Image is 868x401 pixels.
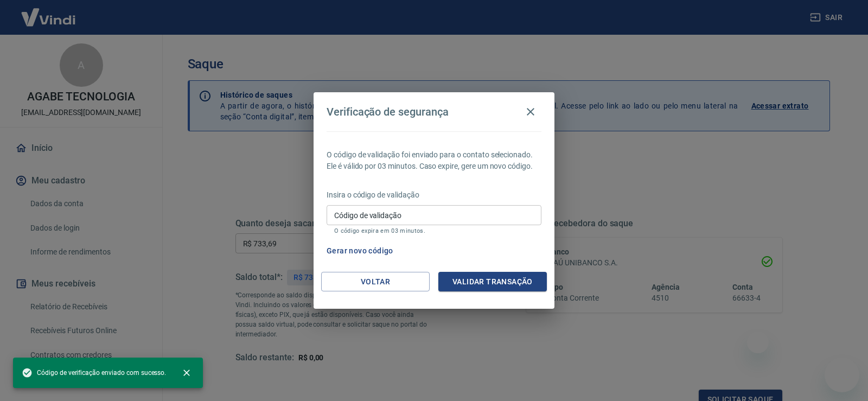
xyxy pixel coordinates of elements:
[334,227,534,234] p: O código expira em 03 minutos.
[22,367,166,378] span: Código de verificação enviado com sucesso.
[438,272,547,292] button: Validar transação
[747,332,769,353] iframe: Fechar mensagem
[321,272,430,292] button: Voltar
[322,241,398,261] button: Gerar novo código
[327,189,541,201] p: Insira o código de validação
[327,105,449,118] h4: Verificação de segurança
[175,361,199,385] button: close
[327,149,541,172] p: O código de validação foi enviado para o contato selecionado. Ele é válido por 03 minutos. Caso e...
[825,358,859,392] iframe: Botão para abrir a janela de mensagens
